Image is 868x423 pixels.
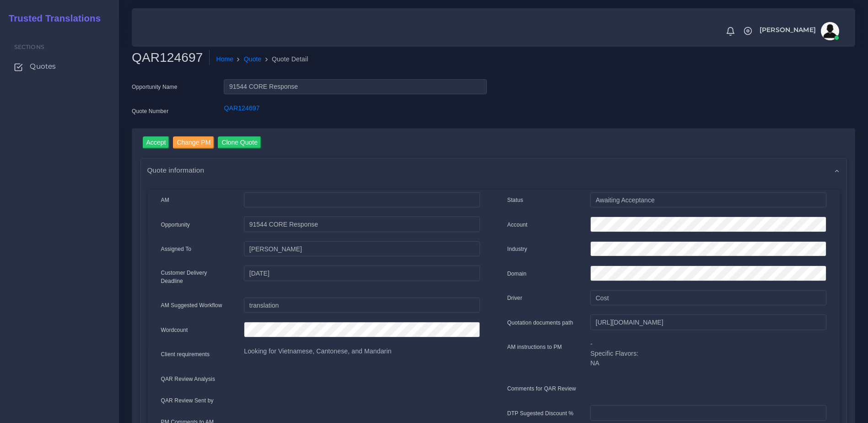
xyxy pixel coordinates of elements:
span: Quotes [30,61,56,71]
a: QAR124697 [224,104,259,112]
span: Sections [14,43,44,50]
label: Status [507,196,523,204]
a: Home [216,54,233,64]
input: Accept [143,136,170,149]
a: Trusted Translations [2,11,101,26]
li: Quote Detail [262,54,308,64]
label: Industry [507,245,528,253]
input: pm [244,241,480,257]
p: - Specific Flavors: NA [590,339,826,368]
a: Quotes [7,57,112,76]
a: [PERSON_NAME]avatar [755,22,842,40]
input: Clone Quote [218,136,261,149]
label: Driver [507,294,523,302]
label: AM instructions to PM [507,343,562,351]
label: QAR Review Sent by [161,396,214,405]
label: Quotation documents path [507,319,573,327]
label: AM Suggested Workflow [161,301,222,309]
input: Change PM [173,136,214,149]
div: Quote information [141,158,846,182]
label: AM [161,196,169,204]
label: Opportunity Name [132,83,178,91]
label: DTP Sugested Discount % [507,409,574,418]
label: Account [507,221,528,229]
label: QAR Review Analysis [161,375,216,383]
label: Opportunity [161,221,190,229]
label: Assigned To [161,245,192,253]
label: Wordcount [161,326,188,334]
img: avatar [821,22,839,40]
label: Client requirements [161,350,210,358]
label: Customer Delivery Deadline [161,269,231,285]
a: Quote [244,54,262,64]
label: Comments for QAR Review [507,385,576,393]
span: [PERSON_NAME] [760,27,816,33]
h2: QAR124697 [132,50,210,65]
h2: Trusted Translations [2,13,101,24]
span: Quote information [147,165,205,175]
p: Looking for Vietnamese, Cantonese, and Mandarin [244,347,480,356]
label: Quote Number [132,107,168,115]
label: Domain [507,270,527,278]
